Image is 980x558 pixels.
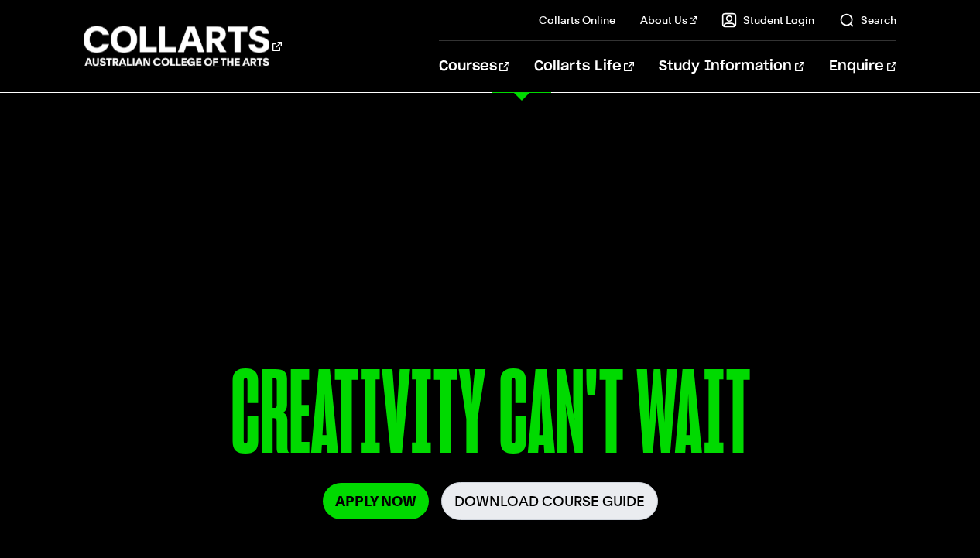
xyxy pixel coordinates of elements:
a: About Us [640,12,697,28]
a: Courses [439,41,509,92]
a: Collarts Online [539,12,615,28]
a: Apply Now [323,483,429,519]
a: Collarts Life [534,41,634,92]
p: CREATIVITY CAN'T WAIT [84,354,897,482]
a: Search [839,12,896,28]
a: Study Information [659,41,804,92]
a: Student Login [721,12,814,28]
div: Go to homepage [84,24,282,68]
a: Download Course Guide [441,482,658,520]
a: Enquire [829,41,896,92]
